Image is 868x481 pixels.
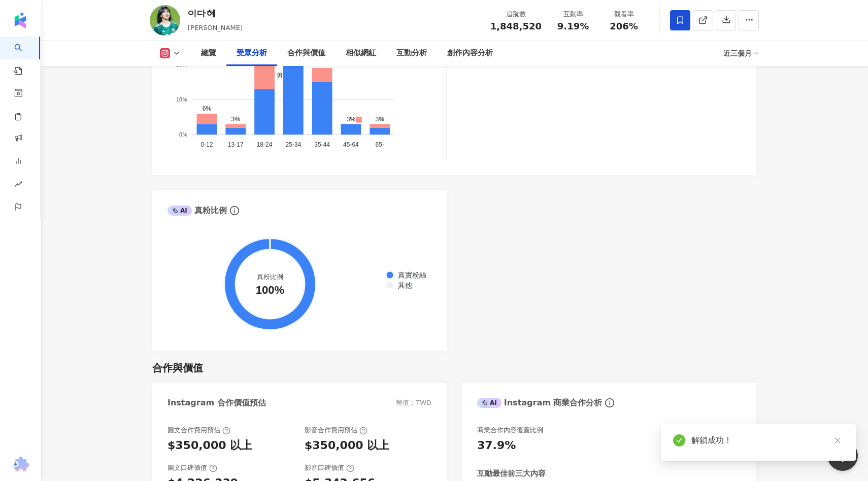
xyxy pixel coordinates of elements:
[168,438,252,454] div: $350,000 以上
[257,142,273,149] tspan: 18-24
[554,9,592,19] div: 互動率
[228,204,241,217] span: info-circle
[12,12,28,28] img: logo icon
[305,426,368,435] div: 影音合作費用預估
[557,21,589,31] span: 9.19%
[396,47,427,59] div: 互動分析
[343,142,359,149] tspan: 45-64
[605,9,643,19] div: 觀看率
[477,426,543,435] div: 商業合作內容覆蓋比例
[490,9,542,19] div: 追蹤數
[201,47,216,59] div: 總覽
[604,397,616,409] span: info-circle
[691,434,844,446] div: 解鎖成功！
[723,45,759,61] div: 近三個月
[673,434,685,446] span: check-circle
[376,142,384,149] tspan: 65-
[305,438,389,454] div: $350,000 以上
[477,397,602,408] div: Instagram 商業合作分析
[314,142,330,149] tspan: 35-44
[477,438,516,454] div: 37.9%
[168,426,230,435] div: 圖文合作費用預估
[201,142,213,149] tspan: 0-12
[305,463,354,472] div: 影音口碑價值
[228,142,244,149] tspan: 13-17
[477,398,502,408] div: AI
[390,271,426,279] span: 真實粉絲
[490,21,542,31] span: 1,848,520
[168,397,266,408] div: Instagram 合作價值預估
[346,47,376,59] div: 相似網紅
[14,174,22,197] span: rise
[477,468,546,479] div: 互動最佳前三大內容
[168,463,217,472] div: 圖文口碑價值
[150,5,180,36] img: KOL Avatar
[152,361,203,375] div: 合作與價值
[188,24,243,31] span: [PERSON_NAME]
[14,37,35,76] a: search
[610,21,638,31] span: 206%
[447,47,493,59] div: 創作內容分析
[168,205,227,216] div: 真粉比例
[834,437,841,444] span: close
[396,398,431,407] div: 幣值：TWD
[390,282,412,290] span: 其他
[287,47,325,59] div: 合作與價值
[237,47,267,59] div: 受眾分析
[168,205,192,216] div: AI
[176,96,187,102] tspan: 10%
[269,73,289,80] span: 男性
[179,131,187,138] tspan: 0%
[176,61,187,67] tspan: 20%
[285,142,301,149] tspan: 25-34
[11,457,30,473] img: chrome extension
[188,7,243,20] div: 이다혜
